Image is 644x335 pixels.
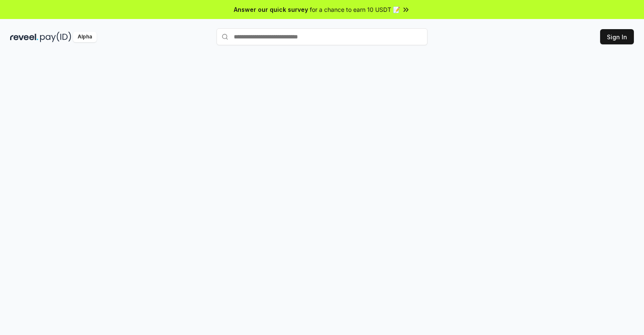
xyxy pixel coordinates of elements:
[234,5,308,14] span: Answer our quick survey
[310,5,400,14] span: for a chance to earn 10 USDT 📝
[600,29,634,44] button: Sign In
[73,32,97,42] div: Alpha
[10,32,38,42] img: reveel_dark
[40,32,71,42] img: pay_id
